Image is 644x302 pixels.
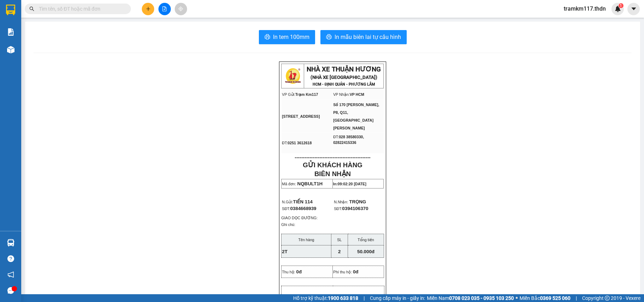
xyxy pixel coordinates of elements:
[334,207,342,211] span: SĐT:
[520,294,570,302] span: Miền Bắc
[338,182,366,186] span: 09:02:20 [DATE]
[7,287,14,294] span: message
[558,4,611,13] span: tramkm117.thdn
[7,28,14,36] img: solution-icon
[353,269,359,274] span: 0đ
[282,141,288,145] span: ĐT:
[297,181,323,186] span: NQBULT1H
[326,34,332,41] span: printer
[333,182,366,186] span: In:
[29,6,34,11] span: search
[358,238,374,242] span: Tổng tiền
[265,34,270,41] span: printer
[605,296,610,301] span: copyright
[290,206,316,211] span: 0384668939
[357,249,375,254] span: 50.000đ
[142,3,154,15] button: plus
[282,200,313,204] span: N.Gửi:
[364,294,365,302] span: |
[333,92,350,97] span: VP Nhận:
[281,222,295,227] span: Ghi chú:
[296,269,302,274] span: 0đ
[293,294,358,302] span: Hỗ trợ kỹ thuật:
[293,199,313,204] span: TIẾN 114
[335,33,401,41] span: In mẫu biên lai tự cấu hình
[620,3,622,8] span: 1
[615,6,621,12] img: icon-new-feature
[282,92,295,97] span: VP Gửi:
[295,155,370,160] span: ----------------------------------------------
[282,249,288,254] span: 2T
[295,92,318,97] span: Trạm Km117
[338,249,341,254] span: 2
[627,3,640,15] button: caret-down
[6,5,15,15] img: logo-vxr
[259,30,315,44] button: printerIn tem 100mm
[146,6,151,11] span: plus
[313,82,375,87] strong: HCM - ĐỊNH QUÁN - PHƯƠNG LÂM
[282,207,316,211] span: SĐT:
[333,135,339,139] span: ĐT:
[427,294,514,302] span: Miền Nam
[303,161,362,169] strong: GỬI KHÁCH HÀNG
[619,3,623,8] sup: 1
[333,270,352,274] span: Phí thu hộ:
[516,297,518,300] span: ⚪️
[7,46,14,53] img: warehouse-icon
[7,271,14,278] span: notification
[178,6,183,11] span: aim
[311,75,377,80] strong: (NHÀ XE [GEOGRAPHIC_DATA])
[337,238,342,242] span: SL
[273,33,309,41] span: In tem 100mm
[631,6,637,12] span: caret-down
[350,92,364,97] span: VP HCM
[288,141,312,145] span: 0251 3612618
[39,5,122,13] input: Tìm tên, số ĐT hoặc mã đơn
[333,103,379,130] span: Số 170 [PERSON_NAME], P8, Q11, [GEOGRAPHIC_DATA][PERSON_NAME]
[284,67,302,85] img: logo
[307,65,381,73] strong: NHÀ XE THUẬN HƯƠNG
[334,200,348,204] span: N.Nhận:
[576,294,577,302] span: |
[282,270,295,274] span: Thu hộ:
[175,3,187,15] button: aim
[370,294,425,302] span: Cung cấp máy in - giấy in:
[282,182,296,186] span: Mã đơn:
[281,216,318,220] span: GIAO DỌC ĐƯỜNG:
[298,238,314,242] span: Tên hàng
[158,3,171,15] button: file-add
[540,295,570,301] strong: 0369 525 060
[7,255,14,262] span: question-circle
[449,295,514,301] strong: 0708 023 035 - 0935 103 250
[342,206,368,211] span: 0394106370
[333,135,364,145] span: 028 38580330, 02822415336
[349,199,366,204] span: TRỌNG
[7,239,14,246] img: warehouse-icon
[314,170,351,178] strong: BIÊN NHẬN
[328,295,358,301] strong: 1900 633 818
[320,30,407,44] button: printerIn mẫu biên lai tự cấu hình
[162,6,167,11] span: file-add
[282,114,320,118] span: [STREET_ADDRESS]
